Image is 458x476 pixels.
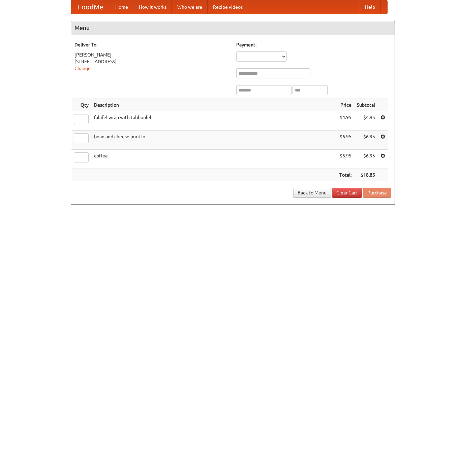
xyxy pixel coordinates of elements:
[354,99,378,111] th: Subtotal
[74,58,230,65] div: [STREET_ADDRESS]
[110,0,133,14] a: Home
[360,0,380,14] a: Help
[74,66,91,71] a: Change
[91,131,337,150] td: bean and cheese burrito
[91,99,337,111] th: Description
[208,0,248,14] a: Recipe videos
[337,150,354,169] td: $6.95
[332,188,362,198] a: Clear Cart
[74,41,230,48] h5: Deliver To:
[133,0,172,14] a: How it works
[337,111,354,131] td: $4.95
[354,131,378,150] td: $6.95
[354,111,378,131] td: $4.95
[71,21,395,35] h4: Menu
[91,111,337,131] td: falafel wrap with tabbouleh
[363,188,391,198] button: Purchase
[172,0,208,14] a: Who we are
[354,150,378,169] td: $6.95
[337,169,354,181] th: Total:
[71,0,110,14] a: FoodMe
[337,99,354,111] th: Price
[74,51,230,58] div: [PERSON_NAME]
[354,169,378,181] th: $18.85
[293,188,331,198] a: Back to Menu
[236,41,391,48] h5: Payment:
[337,131,354,150] td: $6.95
[91,150,337,169] td: coffee
[71,99,91,111] th: Qty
